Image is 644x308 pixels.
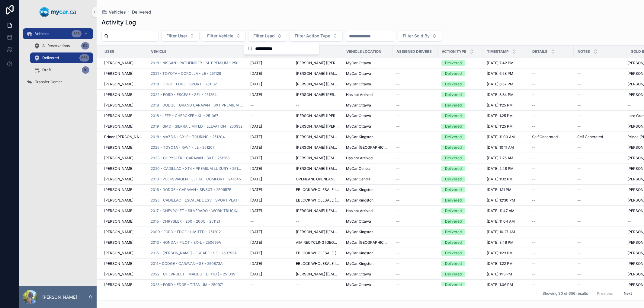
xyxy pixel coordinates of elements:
[487,124,513,129] span: [DATE] 1:25 PM
[104,103,133,108] span: [PERSON_NAME]
[161,30,200,42] button: Select Button
[577,103,581,108] span: --
[627,219,631,224] span: --
[396,71,400,76] span: --
[445,176,462,182] div: Delivered
[445,145,462,150] div: Delivered
[346,282,371,287] span: MyCar Ottawa
[445,261,462,266] div: Delivered
[250,113,254,118] span: --
[104,251,133,256] span: [PERSON_NAME]
[250,92,262,97] span: [DATE]
[346,261,373,266] span: MyCar Kingston
[577,251,581,256] span: --
[151,61,243,65] a: 2018 - NISSAN - PATHFINDER - SL PREMIUM - 250647
[296,177,339,182] span: OPENLANE OPENLANE [[EMAIL_ADDRESS][DOMAIN_NAME]]
[296,230,339,234] span: [PERSON_NAME] [[EMAIL_ADDRESS][DOMAIN_NAME]]
[445,81,462,87] div: Delivered
[151,230,221,234] a: 2009 - FORD - EDGE - LIMITED - 251202
[104,124,133,129] span: [PERSON_NAME]
[346,113,371,118] span: MyCar Ottawa
[346,177,371,182] span: MyCar Central
[396,49,432,54] span: Assigned Drivers
[577,166,581,171] span: --
[250,156,262,160] span: [DATE]
[396,61,400,65] span: --
[396,261,400,266] span: --
[396,103,400,108] span: --
[296,166,339,171] span: [PERSON_NAME] [[EMAIL_ADDRESS][DOMAIN_NAME]]
[250,240,262,245] span: [DATE]
[30,65,93,75] a: Draft10
[445,250,462,256] div: Delivered
[396,145,400,150] span: --
[296,261,339,266] span: EBLOCK WHOLESALE [[PERSON_NAME][EMAIL_ADDRESS][PERSON_NAME][DOMAIN_NAME]]
[487,135,515,139] span: [DATE] 11:00 AM
[151,145,215,150] a: 2025 - TOYOTA - RAV4 - LE - 251207
[253,33,275,39] span: Filter Lead
[346,103,371,108] span: MyCar Ottawa
[151,261,223,266] a: 2011 - DODGE - CARAVAN - SE - 250873A
[346,230,373,234] span: MyCar Kingston
[296,92,339,97] span: [PERSON_NAME] [PERSON_NAME] [[EMAIL_ADDRESS][DOMAIN_NAME]]
[151,251,237,256] a: 2015 - [PERSON_NAME] - ESCAPE - SE - 250793A
[151,177,241,182] a: 2013 - VOLKSWAGEN - JETTA - COMFORT - 241545
[151,135,225,139] a: 2018 - MAZDA - CX-3 - TOURING - 251204
[532,135,558,139] span: Self Generated
[346,166,371,171] span: MyCar Central
[487,208,514,213] span: [DATE] 11:47 AM
[250,198,262,203] span: [DATE]
[296,272,339,277] span: [PERSON_NAME] [[EMAIL_ADDRESS][DOMAIN_NAME]]
[396,177,400,182] span: --
[396,166,400,171] span: --
[250,261,262,266] span: [DATE]
[346,49,381,54] span: VEHICLE LOCATION
[250,219,254,224] span: --
[151,272,235,277] span: 2022 - CHEVROLET - MALIBU - LT (1LT) - 251039
[577,198,581,203] span: --
[445,166,462,171] div: Delivered
[151,166,243,171] span: 2020 - CADILLAC - XT4 - PREMIUM LUXURY - 251007
[104,187,133,192] span: [PERSON_NAME]
[578,49,590,54] span: Notes
[151,124,242,129] a: 2019 - GMC - SIERRA LIMITED - ELEVATION - 250932
[104,156,133,160] span: [PERSON_NAME]
[250,71,262,76] span: [DATE]
[151,49,166,54] span: Vehicle
[346,251,373,256] span: MyCar Kingston
[250,187,262,192] span: [DATE]
[151,240,221,245] span: 2013 - HONDA - PILOT - EX-L - 250699A
[250,124,262,129] span: [DATE]
[396,282,400,287] span: --
[42,68,51,72] span: Draft
[445,134,462,140] div: Delivered
[104,82,133,87] span: [PERSON_NAME]
[577,71,581,76] span: --
[445,187,462,192] div: Delivered
[346,135,373,139] span: MyCar Kingston
[151,187,232,192] span: 2016 - DODGE - CARAVAN - SE/SXT - 250957B
[403,33,430,39] span: Filter Sold By
[532,92,536,97] span: --
[487,82,513,87] span: [DATE] 6:57 PM
[72,30,82,37] div: 355
[250,135,262,139] span: [DATE]
[487,92,514,97] span: [DATE] 3:34 PM
[81,42,89,49] div: 54
[104,177,133,182] span: [PERSON_NAME]
[532,166,536,171] span: --
[101,9,126,15] a: Vehicles
[487,177,513,182] span: [DATE] 1:32 PM
[487,113,513,118] span: [DATE] 1:25 PM
[445,155,462,161] div: Delivered
[396,82,400,87] span: --
[109,9,126,15] span: Vehicles
[396,92,400,97] span: --
[296,71,339,76] span: [PERSON_NAME] [[EMAIL_ADDRESS][DOMAIN_NAME]]
[151,103,243,108] a: 2018 - DODGE - GRAND CARAVAN - SXT PREMIUM - 250931
[487,240,514,245] span: [DATE] 3:46 PM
